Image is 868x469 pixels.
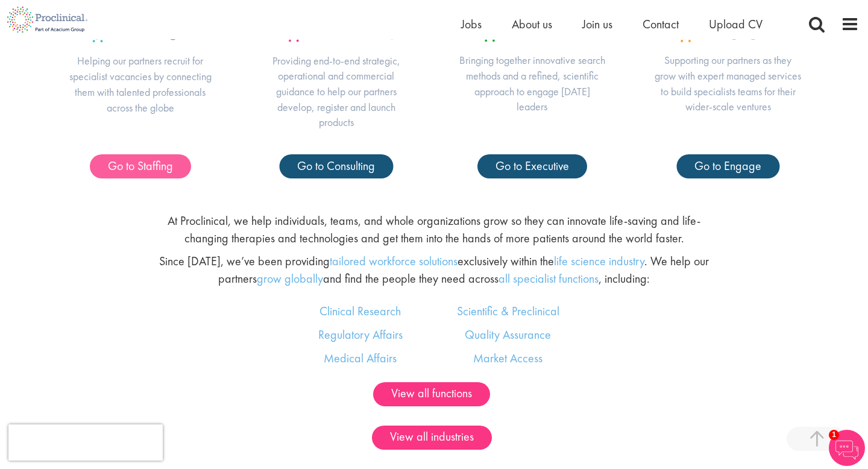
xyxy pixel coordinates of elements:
a: Jobs [461,16,482,32]
a: Go to Staffing [90,154,191,178]
a: Clinical Research [319,303,401,319]
a: Regulatory Affairs [318,327,403,342]
a: all specialist functions [498,271,599,286]
a: Join us [582,16,612,32]
a: Quality Assurance [465,327,551,342]
span: 1 [829,430,839,440]
a: About us [512,16,552,32]
p: Since [DATE], we’ve been providing exclusively within the . We help our partners and find the peo... [148,253,720,287]
p: Bringing together innovative search methods and a refined, scientific approach to engage [DATE] l... [458,52,606,115]
span: Go to Consulting [297,158,375,174]
p: At Proclinical, we help individuals, teams, and whole organizations grow so they can innovate lif... [148,212,720,247]
p: Helping our partners recruit for specialist vacancies by connecting them with talented profession... [66,53,214,115]
a: Go to Engage [676,154,779,178]
a: Scientific & Preclinical [457,303,559,319]
a: Medical Affairs [324,350,397,366]
a: Market Access [473,350,542,366]
a: grow globally [257,271,323,286]
a: View all industries [372,426,492,450]
a: Go to Executive [477,154,587,178]
a: life science industry [554,253,644,269]
a: tailored workforce solutions [330,253,458,269]
a: Upload CV [709,16,763,32]
img: Chatbot [829,430,865,466]
a: Go to Consulting [279,154,393,178]
span: Go to Staffing [108,158,173,174]
p: Providing end-to-end strategic, operational and commercial guidance to help our partners develop,... [262,53,410,131]
a: View all functions [373,382,490,406]
p: Supporting our partners as they grow with expert managed services to build specialists teams for ... [654,52,802,115]
a: Contact [643,16,679,32]
span: Go to Executive [495,158,569,174]
iframe: reCAPTCHA [8,424,163,461]
span: Go to Engage [694,158,761,174]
